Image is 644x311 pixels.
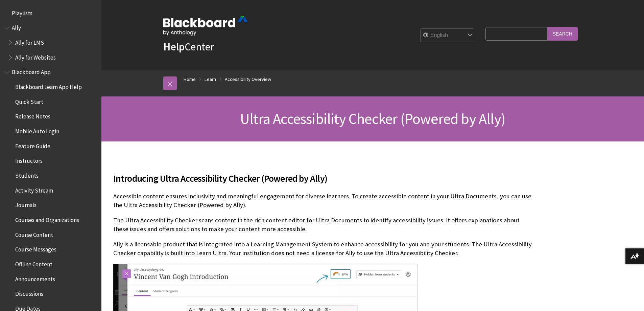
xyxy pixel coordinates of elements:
[205,75,216,84] a: Learn
[184,75,196,84] a: Home
[15,244,56,253] span: Course Messages
[15,273,55,283] span: Announcements
[225,75,271,84] a: Accessibility Overview
[163,40,214,53] a: HelpCenter
[15,155,43,164] span: Instructors
[4,22,97,63] nav: Book outline for Anthology Ally Help
[547,27,578,40] input: Search
[113,240,532,258] p: Ally is a licensable product that is integrated into a Learning Management System to enhance acce...
[15,52,56,61] span: Ally for Websites
[163,16,248,36] img: Blackboard by Anthology
[15,170,39,179] span: Students
[12,7,32,17] span: Playlists
[12,22,21,31] span: Ally
[15,288,43,297] span: Discussions
[15,214,79,223] span: Courses and Organizations
[15,37,44,46] span: Ally for LMS
[4,7,97,19] nav: Book outline for Playlists
[15,259,52,268] span: Offline Content
[15,140,50,150] span: Feature Guide
[113,192,532,209] p: Accessible content ensures inclusivity and meaningful engagement for diverse learners. To create ...
[15,111,50,120] span: Release Notes
[15,185,53,194] span: Activity Stream
[15,81,82,90] span: Blackboard Learn App Help
[15,126,59,135] span: Mobile Auto Login
[15,229,53,238] span: Course Content
[163,40,185,53] strong: Help
[15,96,43,105] span: Quick Start
[15,200,37,209] span: Journals
[113,216,532,234] p: The Ultra Accessibility Checker scans content in the rich content editor for Ultra Documents to i...
[113,171,532,185] span: Introducing Ultra Accessibility Checker (Powered by Ally)
[12,67,51,76] span: Blackboard App
[240,109,505,128] span: Ultra Accessibility Checker (Powered by Ally)
[421,29,475,42] select: Site Language Selector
